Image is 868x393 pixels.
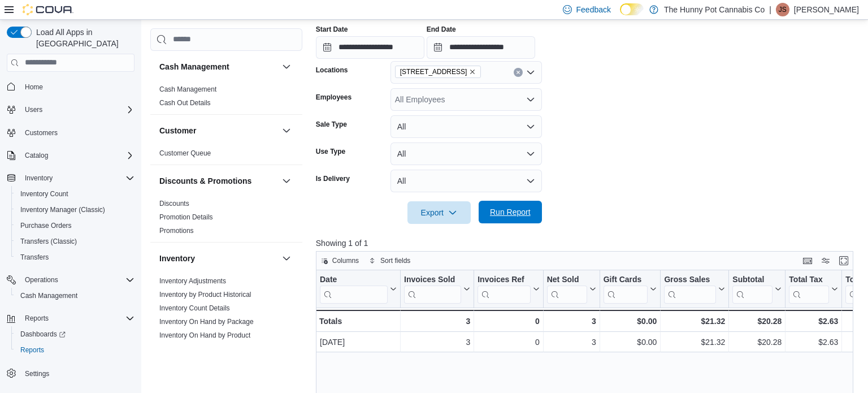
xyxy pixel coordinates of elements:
[159,290,251,299] span: Inventory by Product Historical
[546,314,596,328] div: 3
[16,289,82,303] a: Cash Management
[664,335,725,349] div: $21.32
[20,330,66,339] span: Dashboards
[280,60,293,74] button: Cash Management
[20,291,77,300] span: Cash Management
[159,175,277,187] button: Discounts & Promotions
[2,365,139,381] button: Settings
[20,312,53,325] button: Reports
[159,61,229,72] h3: Cash Management
[16,289,134,303] span: Cash Management
[159,213,213,222] span: Promotion Details
[769,3,771,16] p: |
[16,327,134,341] span: Dashboards
[159,199,189,208] span: Discounts
[620,15,620,16] span: Dark Mode
[478,274,530,285] div: Invoices Ref
[159,175,251,187] h3: Discounts & Promotions
[159,98,211,107] span: Cash Out Details
[2,102,139,118] button: Users
[514,68,523,77] button: Clear input
[16,343,134,357] span: Reports
[604,335,657,349] div: $0.00
[2,310,139,326] button: Reports
[16,343,49,357] a: Reports
[11,326,139,342] a: Dashboards
[478,274,530,303] div: Invoices Ref
[159,85,216,94] span: Cash Management
[159,200,189,208] a: Discounts
[664,274,716,285] div: Gross Sales
[159,317,254,326] span: Inventory On Hand by Package
[159,213,213,221] a: Promotion Details
[159,227,194,235] a: Promotions
[603,274,648,285] div: Gift Cards
[320,335,397,349] div: [DATE]
[25,174,53,183] span: Inventory
[427,36,535,59] input: Press the down key to open a popover containing a calendar.
[25,369,49,378] span: Settings
[159,277,226,286] span: Inventory Adjustments
[159,149,211,157] a: Customer Queue
[400,66,467,77] span: [STREET_ADDRESS]
[20,205,105,214] span: Inventory Manager (Classic)
[546,274,587,285] div: Net Sold
[546,274,587,303] div: Net Sold
[390,170,542,192] button: All
[576,4,611,15] span: Feedback
[20,237,77,246] span: Transfers (Classic)
[316,237,859,249] p: Showing 1 of 1
[20,346,44,355] span: Reports
[20,367,54,381] a: Settings
[390,115,542,138] button: All
[11,218,139,234] button: Purchase Orders
[159,149,211,158] span: Customer Queue
[20,189,68,198] span: Inventory Count
[159,253,277,264] button: Inventory
[479,201,542,223] button: Run Report
[404,314,470,328] div: 3
[20,103,134,116] span: Users
[732,335,782,349] div: $20.28
[664,274,716,303] div: Gross Sales
[732,274,782,303] button: Subtotal
[20,273,63,287] button: Operations
[316,174,350,183] label: Is Delivery
[794,3,859,16] p: [PERSON_NAME]
[159,331,250,340] span: Inventory On Hand by Product
[395,66,481,78] span: 2500 Hurontario St
[801,254,814,267] button: Keyboard shortcuts
[159,226,194,235] span: Promotions
[150,146,302,165] div: Customer
[16,187,134,201] span: Inventory Count
[150,197,302,242] div: Discounts & Promotions
[159,125,277,136] button: Customer
[2,148,139,163] button: Catalog
[20,126,62,140] a: Customers
[11,249,139,265] button: Transfers
[620,3,644,15] input: Dark Mode
[546,274,596,303] button: Net Sold
[16,187,73,201] a: Inventory Count
[32,27,134,49] span: Load All Apps in [GEOGRAPHIC_DATA]
[25,275,58,284] span: Operations
[16,219,76,232] a: Purchase Orders
[280,124,293,137] button: Customer
[316,254,363,267] button: Columns
[159,277,226,285] a: Inventory Adjustments
[390,142,542,165] button: All
[732,274,772,303] div: Subtotal
[837,254,850,267] button: Enter fullscreen
[20,80,47,94] a: Home
[316,93,351,102] label: Employees
[25,151,48,160] span: Catalog
[16,327,70,341] a: Dashboards
[159,85,216,93] a: Cash Management
[526,95,535,104] button: Open list of options
[469,68,476,75] button: Remove 2500 Hurontario St from selection in this group
[16,251,53,264] a: Transfers
[320,274,397,303] button: Date
[20,253,49,262] span: Transfers
[20,171,134,185] span: Inventory
[159,304,230,312] a: Inventory Count Details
